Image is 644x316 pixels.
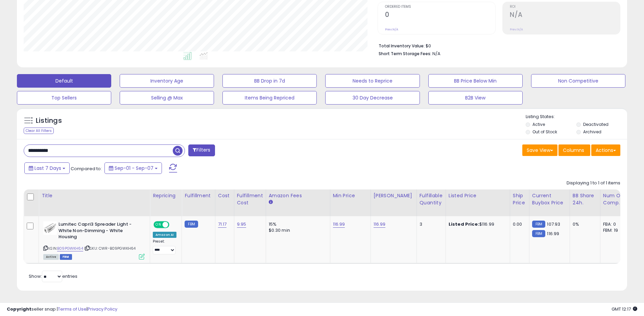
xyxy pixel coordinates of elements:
[583,121,609,127] label: Deactivated
[185,192,212,199] div: Fulfillment
[43,221,145,259] div: ASIN:
[58,306,87,312] a: Terms of Use
[104,162,162,174] button: Sep-01 - Sep-07
[269,199,273,205] small: Amazon Fees.
[17,91,111,105] button: Top Sellers
[531,74,625,88] button: Non Competitive
[522,144,557,156] button: Save View
[513,192,526,206] div: Ship Price
[420,221,440,227] div: 3
[7,306,117,313] div: seller snap | |
[222,91,317,105] button: Items Being Repriced
[603,221,625,227] div: FBA: 0
[510,27,523,31] small: Prev: N/A
[603,227,625,233] div: FBM: 19
[513,221,524,227] div: 0.00
[43,254,59,260] span: All listings currently available for purchase on Amazon
[547,221,560,227] span: 107.93
[385,27,398,31] small: Prev: N/A
[547,230,559,237] span: 116.99
[563,147,584,154] span: Columns
[153,192,179,199] div: Repricing
[532,129,557,135] label: Out of Stock
[153,239,176,254] div: Preset:
[218,221,227,228] a: 71.17
[237,192,263,206] div: Fulfillment Cost
[71,165,102,172] span: Compared to:
[510,5,620,9] span: ROI
[153,232,176,238] div: Amazon AI
[385,11,495,20] h2: 0
[603,192,628,206] div: Num of Comp.
[168,222,179,228] span: OFF
[120,74,214,88] button: Inventory Age
[532,221,545,228] small: FBM
[24,128,54,134] div: Clear All Filters
[7,306,31,312] strong: Copyright
[379,51,431,57] b: Short Term Storage Fees:
[188,144,215,156] button: Filters
[42,192,147,199] div: Title
[532,230,545,237] small: FBM
[591,144,620,156] button: Actions
[449,221,505,227] div: $116.99
[36,116,62,126] h5: Listings
[154,222,163,228] span: ON
[420,192,443,206] div: Fulfillable Quantity
[573,192,597,206] div: BB Share 24h.
[24,162,70,174] button: Last 7 Days
[583,129,601,135] label: Archived
[374,192,414,199] div: [PERSON_NAME]
[17,74,111,88] button: Default
[532,121,545,127] label: Active
[325,91,420,105] button: 30 Day Decrease
[34,165,61,172] span: Last 7 Days
[510,11,620,20] h2: N/A
[449,192,507,199] div: Listed Price
[573,221,595,227] div: 0%
[115,165,153,172] span: Sep-01 - Sep-07
[237,221,246,228] a: 9.95
[558,144,590,156] button: Columns
[222,74,317,88] button: BB Drop in 7d
[532,192,567,206] div: Current Buybox Price
[218,192,231,199] div: Cost
[449,221,479,227] b: Listed Price:
[379,41,615,49] li: $0
[57,246,83,251] a: B09PGWKH64
[60,254,72,260] span: FBM
[385,5,495,9] span: Ordered Items
[333,192,368,199] div: Min Price
[428,74,523,88] button: BB Price Below Min
[325,74,420,88] button: Needs to Reprice
[374,221,386,228] a: 116.99
[269,192,327,199] div: Amazon Fees
[269,221,325,227] div: 15%
[185,221,198,228] small: FBM
[88,306,117,312] a: Privacy Policy
[333,221,345,228] a: 116.99
[58,221,141,242] b: Lumitec Capri3 Spreader Light - White Non-Dimming - White Housing
[269,227,325,233] div: $0.30 min
[567,180,620,186] div: Displaying 1 to 1 of 1 items
[84,246,136,251] span: | SKU: CWR-B09PGWKH64
[526,114,627,120] p: Listing States:
[379,43,425,49] b: Total Inventory Value:
[29,273,77,279] span: Show: entries
[428,91,523,105] button: B2B View
[612,306,637,312] span: 2025-09-15 12:17 GMT
[120,91,214,105] button: Selling @ Max
[432,50,440,57] span: N/A
[43,221,57,235] img: 31f2co7aGhL._SL40_.jpg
